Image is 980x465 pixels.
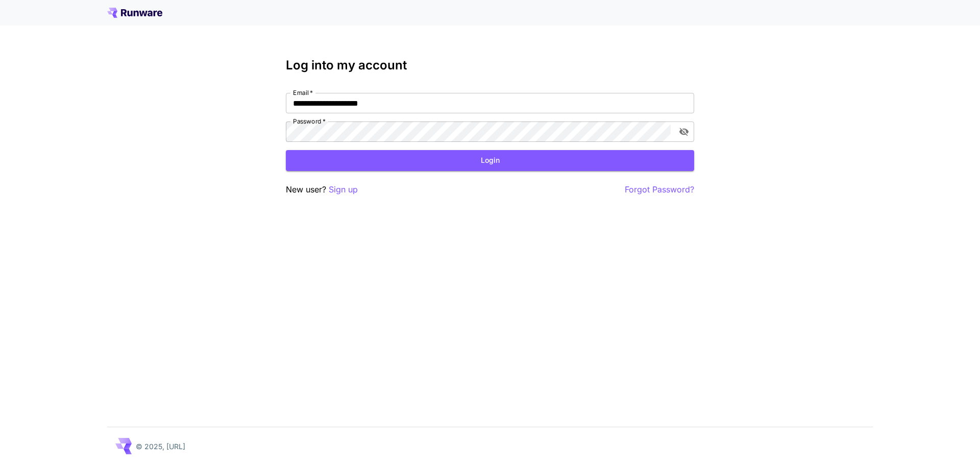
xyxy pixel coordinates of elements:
[293,117,326,126] label: Password
[675,123,693,141] button: toggle password visibility
[293,88,313,97] label: Email
[329,183,358,196] button: Sign up
[286,150,694,171] button: Login
[136,441,185,452] p: © 2025, [URL]
[286,183,358,196] p: New user?
[286,58,694,72] h3: Log into my account
[625,183,694,196] button: Forgot Password?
